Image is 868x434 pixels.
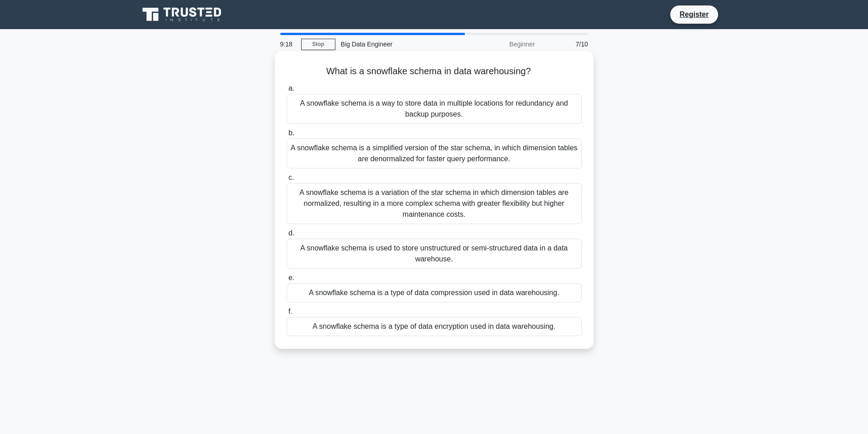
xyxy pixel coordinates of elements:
[674,9,714,20] a: Register
[287,183,582,224] div: A snowflake schema is a variation of the star schema in which dimension tables are normalized, re...
[287,283,582,302] div: A snowflake schema is a type of data compression used in data warehousing.
[288,129,294,137] span: b.
[335,35,461,53] div: Big Data Engineer
[275,35,301,53] div: 9:18
[288,174,294,181] span: c.
[301,39,335,50] a: Stop
[287,138,582,168] div: A snowflake schema is a simplified version of the star schema, in which dimension tables are deno...
[287,317,582,336] div: A snowflake schema is a type of data encryption used in data warehousing.
[288,84,294,92] span: a.
[540,35,594,53] div: 7/10
[286,66,583,77] h5: What is a snowflake schema in data warehousing?
[287,239,582,269] div: A snowflake schema is used to store unstructured or semi-structured data in a data warehouse.
[288,229,294,237] span: d.
[287,94,582,124] div: A snowflake schema is a way to store data in multiple locations for redundancy and backup purposes.
[288,274,294,281] span: e.
[461,35,540,53] div: Beginner
[288,307,293,315] span: f.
